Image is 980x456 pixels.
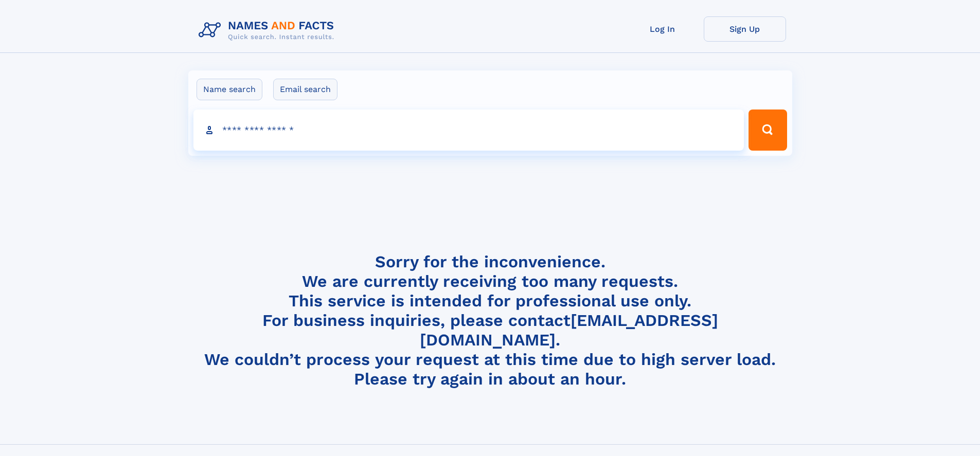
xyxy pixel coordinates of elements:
[197,79,262,100] label: Name search
[704,16,786,42] a: Sign Up
[273,79,337,100] label: Email search
[193,110,744,151] input: search input
[194,252,786,389] h4: Sorry for the inconvenience. We are currently receiving too many requests. This service is intend...
[194,16,343,44] img: Logo Names and Facts
[420,311,718,350] a: [EMAIL_ADDRESS][DOMAIN_NAME]
[749,110,787,151] button: Search Button
[621,16,704,42] a: Log In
